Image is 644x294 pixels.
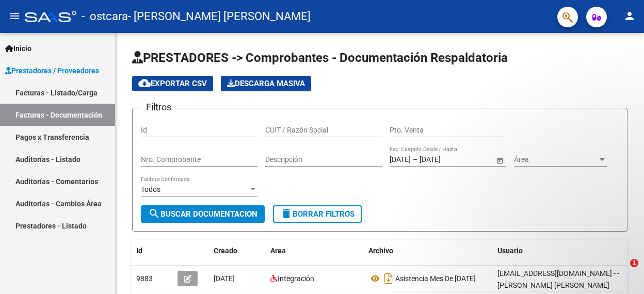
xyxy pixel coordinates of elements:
[8,10,21,22] mat-icon: menu
[138,79,207,88] span: Exportar CSV
[497,269,619,289] span: [EMAIL_ADDRESS][DOMAIN_NAME] - - [PERSON_NAME] [PERSON_NAME]
[148,209,257,219] span: Buscar Documentacion
[210,240,266,262] datatable-header-cell: Creado
[128,5,311,28] span: - [PERSON_NAME] [PERSON_NAME]
[148,207,160,220] mat-icon: search
[623,10,636,22] mat-icon: person
[136,247,142,255] span: Id
[630,259,638,267] span: 1
[227,79,305,88] span: Descarga Masiva
[368,247,393,255] span: Archivo
[132,51,508,65] span: PRESTADORES -> Comprobantes - Documentación Respaldatoria
[280,207,293,220] mat-icon: delete
[413,155,417,164] span: –
[5,43,31,54] span: Inicio
[136,274,153,283] span: 9883
[141,205,265,223] button: Buscar Documentacion
[494,155,505,166] button: Open calendar
[390,155,411,164] input: Fecha inicio
[82,5,128,28] span: - ostcara
[609,259,634,284] iframe: Intercom live chat
[514,155,598,164] span: Área
[221,76,311,91] app-download-masive: Descarga masiva de comprobantes (adjuntos)
[395,274,476,283] span: Asistencia Mes De [DATE]
[266,240,364,262] datatable-header-cell: Area
[141,185,160,193] span: Todos
[141,100,176,115] h3: Filtros
[132,76,213,91] button: Exportar CSV
[270,247,286,255] span: Area
[138,77,151,89] mat-icon: cloud_download
[280,209,355,219] span: Borrar Filtros
[221,76,311,91] button: Descarga Masiva
[214,274,235,283] span: [DATE]
[214,247,237,255] span: Creado
[5,65,99,76] span: Prestadores / Proveedores
[278,274,314,283] span: Integración
[364,240,493,262] datatable-header-cell: Archivo
[382,270,395,287] i: Descargar documento
[273,205,362,223] button: Borrar Filtros
[132,240,173,262] datatable-header-cell: Id
[420,155,470,164] input: Fecha fin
